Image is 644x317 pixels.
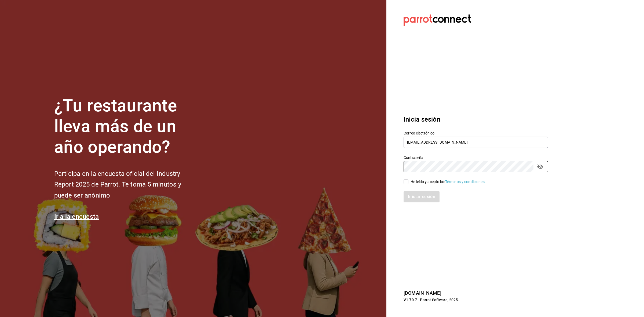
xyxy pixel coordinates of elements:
[404,131,548,135] label: Correo electrónico
[404,297,548,303] p: V1.70.7 - Parrot Software, 2025.
[404,156,548,159] label: Contraseña
[54,213,99,220] a: Ir a la encuesta
[445,180,486,184] a: Términos y condiciones.
[404,137,548,148] input: Ingresa tu correo electrónico
[404,115,548,124] h3: Inicia sesión
[536,162,545,171] button: passwordField
[54,168,199,201] h2: Participa en la encuesta oficial del Industry Report 2025 de Parrot. Te toma 5 minutos y puede se...
[54,96,199,157] h1: ¿Tu restaurante lleva más de un año operando?
[411,179,486,185] div: He leído y acepto los
[404,290,441,296] a: [DOMAIN_NAME]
